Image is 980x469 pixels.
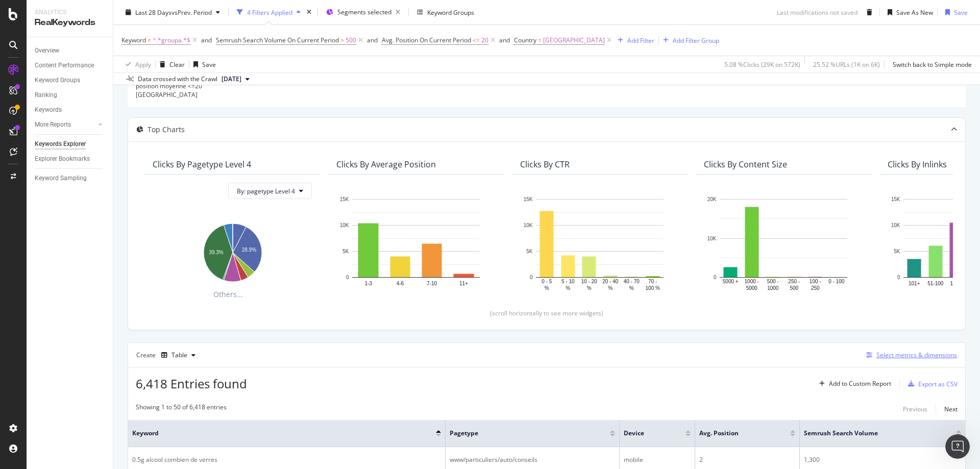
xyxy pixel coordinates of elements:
button: Keyword Groups [413,4,478,20]
div: Add to Custom Report [829,381,891,387]
div: Keyword Groups [35,75,80,86]
button: Apply [121,56,151,72]
div: Create [136,347,200,363]
text: 1000 [767,285,779,291]
div: Overview [35,45,59,56]
span: Keyword [121,36,146,44]
div: Ranking [35,90,57,101]
div: Analytics [35,8,105,17]
span: Last 28 Days [135,8,171,16]
div: Clicks By Content Size [704,159,787,169]
text: 5000 [746,285,758,291]
a: More Reports [35,119,95,130]
div: Clicks By pagetype Level 4 [153,159,251,169]
div: 1,300 [804,455,961,464]
text: 20K [707,196,717,202]
div: Keywords Explorer [35,139,86,150]
svg: A chart. [704,194,863,292]
a: Keywords Explorer [35,139,106,150]
text: 10K [524,223,533,228]
text: 5K [342,249,349,254]
div: RealKeywords [35,17,105,29]
div: and [499,36,510,44]
span: Keyword [132,429,421,438]
div: 4 Filters Applied [247,8,292,16]
span: By: pagetype Level 4 [237,187,295,195]
div: A chart. [153,218,312,283]
text: 1-3 [364,281,372,286]
text: 10K [891,223,900,228]
text: 70 - [648,279,657,284]
span: Device [624,429,670,438]
button: 4 Filters Applied [233,4,305,20]
span: 20 [481,33,488,47]
button: Add Filter [614,34,654,46]
button: Segments selected [322,4,404,20]
svg: A chart. [336,194,496,292]
span: Avg. Position [699,429,775,438]
text: 5000 + [723,279,739,284]
div: Apply [135,60,151,68]
div: 5.08 % Clicks ( 29K on 572K ) [724,60,800,68]
div: 2 [699,455,795,464]
text: 0 - 5 [542,279,552,284]
span: ^.*groupa.*$ [153,33,190,47]
div: (scroll horizontally to see more widgets) [140,309,953,317]
button: Add to Custom Report [815,376,891,392]
div: www/particuliers/auto/conseils [450,455,615,464]
div: Showing 1 to 50 of 6,418 entries [136,403,227,415]
text: 7-10 [427,281,437,286]
text: 10 - 20 [581,279,598,284]
text: 20 - 40 [602,279,619,284]
text: 1000 - [745,279,759,284]
div: Select metrics & dimensions [876,351,957,359]
text: 10K [340,223,349,228]
a: Keywords [35,105,106,115]
text: 0 [897,275,900,280]
div: Switch back to Simple mode [893,60,972,68]
div: Keyword Groups [427,8,474,16]
span: ≠ [148,36,151,44]
div: Table [171,352,187,358]
a: Keyword Sampling [35,173,106,184]
span: Semrush Search Volume On Current Period [216,36,339,44]
text: 500 [790,285,798,291]
button: Last 28 DaysvsPrev. Period [121,4,224,20]
button: Clear [156,56,185,72]
button: Previous [903,403,927,415]
div: Keyword Sampling [35,173,87,184]
text: 10K [707,236,717,241]
text: 39.3% [209,250,223,255]
button: Save [941,4,968,20]
text: 28.9% [242,247,256,253]
button: Add Filter Group [659,34,719,46]
div: Explorer Bookmarks [35,154,90,164]
button: and [201,35,212,45]
span: > [340,36,344,44]
text: 40 - 70 [624,279,640,284]
div: mobile [624,455,691,464]
div: Export as CSV [918,380,958,388]
div: Top Charts [148,125,185,135]
text: 15K [524,196,533,202]
a: Ranking [35,90,106,101]
a: Explorer Bookmarks [35,154,106,164]
span: <= [473,36,480,44]
button: Select metrics & dimensions [862,349,957,361]
text: 500 - [767,279,779,284]
div: Previous [903,405,927,413]
text: 11+ [459,281,468,286]
div: More Reports [35,119,71,130]
svg: A chart. [520,194,679,292]
div: Clicks By CTR [520,159,570,169]
text: 100 - [810,279,821,284]
div: Add Filter Group [673,36,719,44]
button: Table [157,347,200,363]
text: 100 % [646,285,660,291]
text: % [629,285,634,291]
span: Country [514,36,536,44]
div: and [367,36,378,44]
text: 250 - [788,279,800,284]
